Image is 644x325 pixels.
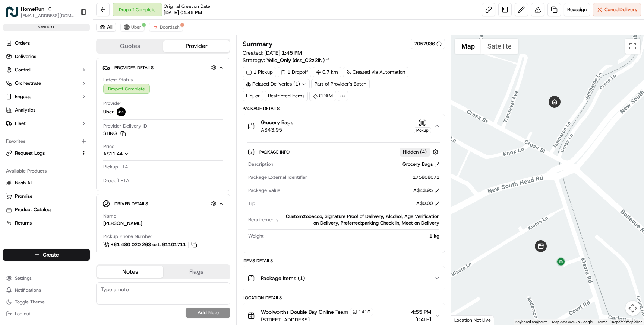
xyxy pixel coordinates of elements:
[625,301,640,316] button: Map camera controls
[248,174,307,181] span: Package External Identifier
[111,241,186,248] span: +61 480 020 263 ext. 91101711
[3,190,90,202] button: Promise
[96,23,116,32] button: All
[15,299,45,305] span: Toggle Theme
[359,309,370,315] span: 1416
[131,24,141,30] span: Uber
[15,193,32,200] span: Promise
[6,180,87,186] a: Nash AI
[15,275,32,281] span: Settings
[248,187,280,194] span: Package Value
[625,39,640,54] button: Toggle fullscreen view
[163,266,230,278] button: Flags
[3,118,90,129] button: Fleet
[15,67,31,73] span: Control
[243,57,330,64] div: Strategy:
[309,91,336,101] div: CDAM
[97,40,163,52] button: Quotes
[266,57,330,64] a: Yello_Only (dss_C2z2iN)
[15,220,32,226] span: Returns
[567,6,587,13] span: Reassign
[243,49,302,57] span: Created:
[411,308,431,316] span: 4:55 PM
[103,151,123,157] span: A$11.44
[160,24,180,30] span: Doordash
[243,79,310,89] div: Related Deliveries (1)
[261,316,373,324] span: [STREET_ADDRESS]
[612,320,642,324] a: Report a map error
[103,151,169,157] button: A$11.44
[6,220,87,226] a: Returns
[103,220,142,227] div: [PERSON_NAME]
[6,6,18,18] img: HomeRun
[3,64,90,76] button: Control
[120,23,145,32] button: Uber
[3,297,90,307] button: Toggle Theme
[103,177,129,184] span: Dropoff ETA
[416,200,439,207] div: A$0.00
[248,233,264,239] span: Weight
[264,49,302,56] span: [DATE] 1:45 PM
[243,258,445,264] div: Items Details
[455,39,481,54] button: Show street map
[6,193,87,200] a: Promise
[3,217,90,229] button: Returns
[281,213,439,226] div: Custom:tobacco, Signature Proof of Delivery, Alcohol, Age Verification on Delivery, Preferred:par...
[152,24,158,30] img: doordash_logo_v2.png
[15,93,31,100] span: Engage
[243,91,263,101] div: Liquor
[413,187,439,194] div: A$43.95
[414,119,431,133] button: Pickup
[3,37,90,49] a: Orders
[15,120,26,127] span: Fleet
[3,135,90,147] div: Favorites
[400,147,440,157] button: Hidden (4)
[102,197,224,210] button: Driver Details
[15,180,32,186] span: Nash AI
[164,9,202,16] span: [DATE] 01:45 PM
[103,77,133,83] span: Latest Status
[267,233,439,239] div: 1 kg
[3,309,90,319] button: Log out
[451,315,494,325] div: Location Not Live
[3,177,90,189] button: Nash AI
[15,80,41,87] span: Orchestrate
[261,119,293,126] span: Grocery Bags
[3,3,77,21] button: HomeRunHomeRun[EMAIL_ADDRESS][DOMAIN_NAME]
[103,213,116,219] span: Name
[243,67,276,77] div: 1 Pickup
[103,143,114,150] span: Price
[248,161,273,168] span: Description
[15,287,41,293] span: Notifications
[21,13,74,19] button: [EMAIL_ADDRESS][DOMAIN_NAME]
[3,204,90,216] button: Product Catalog
[3,91,90,103] button: Engage
[15,206,51,213] span: Product Catalog
[103,233,152,240] span: Pickup Phone Number
[243,114,444,138] button: Grocery BagsA$43.95Pickup
[552,320,593,324] span: Map data ©2025 Google
[97,266,163,278] button: Notes
[481,39,518,54] button: Show satellite imagery
[43,251,59,258] span: Create
[243,41,273,47] h3: Summary
[597,320,607,324] a: Terms (opens in new tab)
[15,53,36,60] span: Deliveries
[103,241,198,249] a: +61 480 020 263 ext. 91101711
[248,200,255,207] span: Tip
[604,6,638,13] span: Cancel Delivery
[402,161,439,168] div: Grocery Bags
[248,216,278,223] span: Requirements
[243,106,445,112] div: Package Details
[564,3,590,16] button: Reassign
[21,5,44,13] button: HomeRun
[3,273,90,283] button: Settings
[411,316,431,323] span: [DATE]
[114,65,154,71] span: Provider Details
[124,24,130,30] img: uber-new-logo.jpeg
[343,67,408,77] a: Created via Automation
[15,40,30,46] span: Orders
[265,91,308,101] div: Restricted Items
